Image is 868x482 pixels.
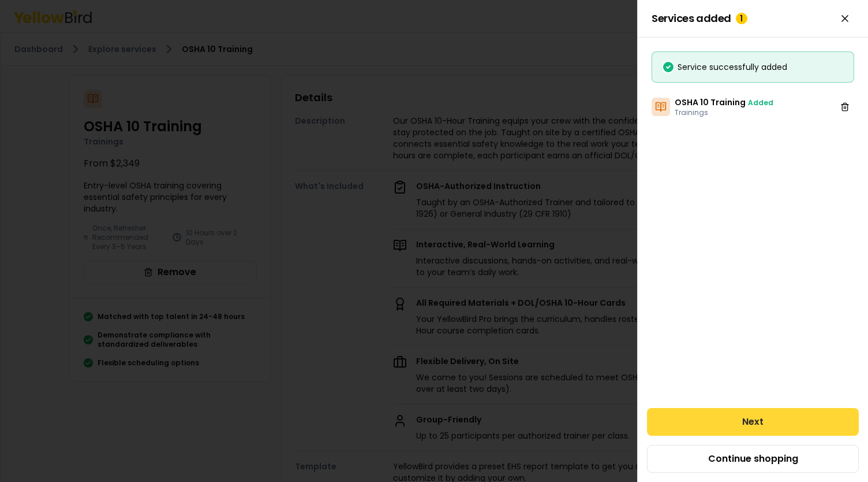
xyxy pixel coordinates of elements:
div: 1 [736,13,747,24]
span: Services added [652,13,747,24]
button: Close [836,9,854,28]
button: Continue shopping [647,445,859,473]
button: Next [647,408,859,436]
div: Service successfully added [661,61,844,73]
p: Trainings [675,108,773,117]
span: Added [748,98,773,107]
h3: OSHA 10 Training [675,97,773,108]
